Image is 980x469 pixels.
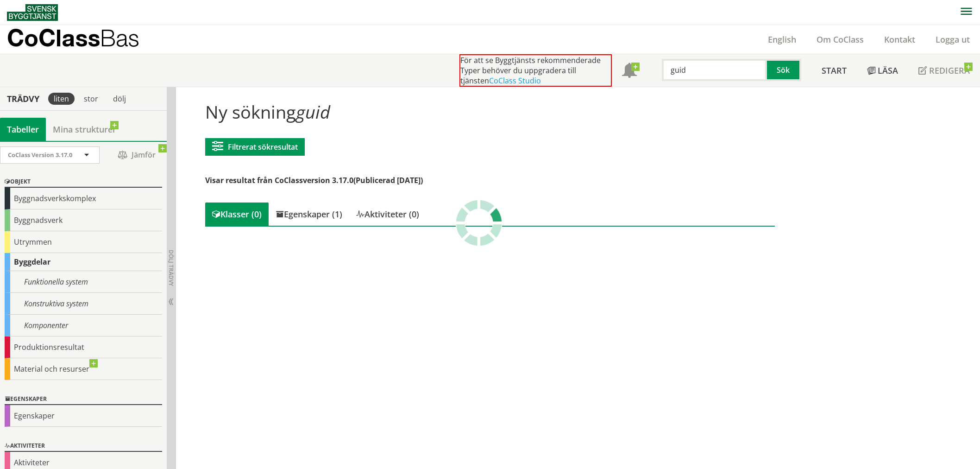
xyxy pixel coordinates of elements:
[7,25,159,54] a: CoClassBas
[296,100,330,124] span: guid
[5,177,162,188] div: Objekt
[758,34,806,45] a: English
[205,101,774,122] h1: Ny sökning
[489,76,541,86] a: CoClass Studio
[908,54,980,87] a: Redigera
[5,271,162,293] div: Funktionella system
[662,59,767,81] input: Sök
[767,59,801,81] button: Sök
[459,54,612,87] div: För att se Byggtjänsts rekommenderade Typer behöver du uppgradera till tjänsten
[205,175,353,185] span: Visar resultat från CoClassversion 3.17.0
[5,188,162,209] div: Byggnadsverkskomplex
[349,203,426,226] div: Aktiviteter (0)
[109,147,164,163] span: Jämför
[205,203,269,226] div: Klasser (0)
[878,65,898,76] span: Läsa
[100,24,139,51] span: Bas
[5,293,162,315] div: Konstruktiva system
[5,253,162,271] div: Byggdelar
[811,54,857,87] a: Start
[822,65,847,76] span: Start
[353,175,423,185] span: (Publicerad [DATE])
[806,34,874,45] a: Om CoClass
[5,209,162,231] div: Byggnadsverk
[5,336,162,358] div: Produktionsresultat
[874,34,925,45] a: Kontakt
[5,315,162,336] div: Komponenter
[5,441,162,452] div: Aktiviteter
[622,64,637,79] span: Notifikationer
[5,231,162,253] div: Utrymmen
[925,34,980,45] a: Logga ut
[7,4,58,21] img: Svensk Byggtjänst
[167,250,175,286] span: Dölj trädvy
[5,405,162,427] div: Egenskaper
[78,93,104,105] div: stor
[8,151,72,159] span: CoClass Version 3.17.0
[107,93,132,105] div: dölj
[456,200,502,246] img: Laddar
[205,138,305,156] button: Filtrerat sökresultat
[46,118,123,141] a: Mina strukturer
[7,32,139,43] p: CoClass
[2,94,44,104] div: Trädvy
[929,65,970,76] span: Redigera
[857,54,908,87] a: Läsa
[5,394,162,405] div: Egenskaper
[48,93,75,105] div: liten
[5,358,162,380] div: Material och resurser
[269,203,349,226] div: Egenskaper (1)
